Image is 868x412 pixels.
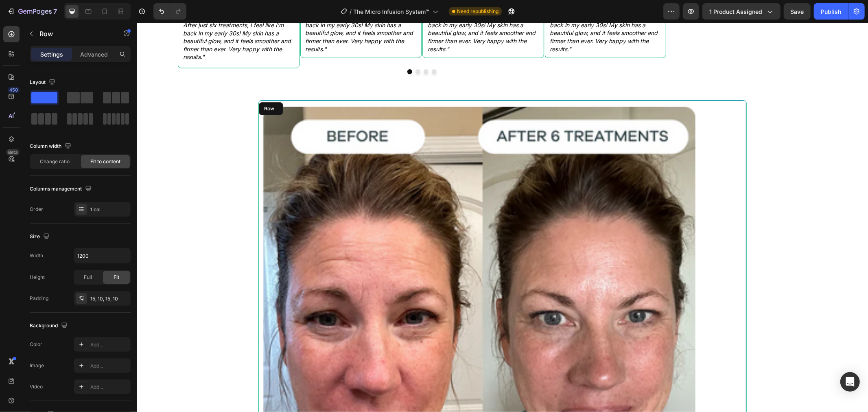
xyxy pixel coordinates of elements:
[137,23,868,412] iframe: Design area
[114,274,119,281] span: Fit
[90,295,129,302] div: 15, 10, 15, 10
[30,141,73,152] div: Column width
[791,8,804,15] span: Save
[90,362,129,370] div: Add...
[353,7,429,16] span: The Micro Infusion System™
[702,3,781,20] button: 1 product assigned
[153,3,186,20] div: Undo/Redo
[30,77,57,88] div: Layout
[295,46,300,51] button: Dot
[30,383,43,390] div: Video
[30,252,43,259] div: Width
[39,29,109,39] p: Row
[286,46,291,51] button: Dot
[278,46,283,51] button: Dot
[3,3,61,20] button: 7
[125,82,139,90] div: Row
[350,7,352,16] span: /
[30,320,69,331] div: Background
[30,362,44,369] div: Image
[784,3,811,20] button: Save
[90,384,129,391] div: Add...
[6,149,20,156] div: Beta
[40,50,63,59] p: Settings
[30,341,42,348] div: Color
[457,8,498,15] span: Need republishing
[80,50,108,59] p: Advanced
[709,7,762,16] span: 1 product assigned
[90,158,120,165] span: Fit to content
[74,248,130,263] input: Auto
[270,46,275,51] button: Dot
[84,274,92,281] span: Full
[30,231,51,242] div: Size
[30,184,93,195] div: Columns management
[30,274,45,281] div: Height
[90,206,129,213] div: 1 col
[40,158,70,165] span: Change ratio
[821,7,841,16] div: Publish
[30,206,43,213] div: Order
[840,372,860,392] div: Open Intercom Messenger
[90,341,129,348] div: Add...
[8,87,20,93] div: 450
[53,7,57,16] p: 7
[30,295,48,302] div: Padding
[814,3,848,20] button: Publish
